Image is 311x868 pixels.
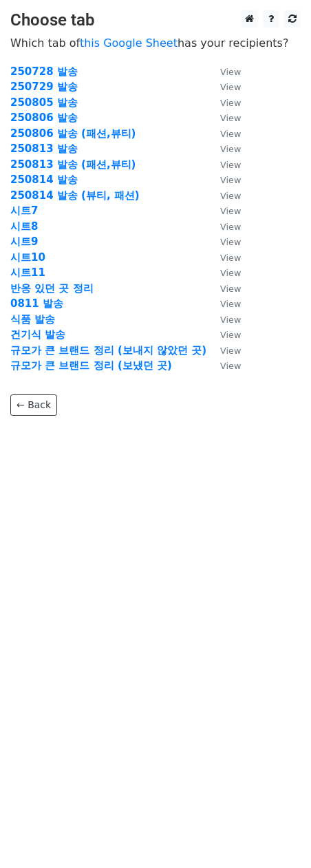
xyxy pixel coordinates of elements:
[10,394,57,416] a: ← Back
[10,189,140,202] a: 250814 발송 (뷰티, 패션)
[10,235,38,248] a: 시트9
[206,313,241,326] a: View
[206,344,241,357] a: View
[220,160,241,170] small: View
[206,112,241,124] a: View
[220,67,241,77] small: View
[10,204,38,217] a: 시트7
[206,65,241,78] a: View
[220,253,241,263] small: View
[10,112,78,124] a: 250806 발송
[206,328,241,341] a: View
[10,158,136,171] a: 250813 발송 (패션,뷰티)
[206,96,241,109] a: View
[10,65,78,78] a: 250728 발송
[206,158,241,171] a: View
[220,330,241,340] small: View
[220,222,241,232] small: View
[206,127,241,140] a: View
[10,251,45,264] a: 시트10
[10,96,78,109] a: 250805 발송
[10,81,78,93] a: 250729 발송
[206,220,241,233] a: View
[10,282,94,295] a: 반응 있던 곳 정리
[220,361,241,371] small: View
[10,127,136,140] a: 250806 발송 (패션,뷰티)
[220,206,241,216] small: View
[220,191,241,201] small: View
[10,220,38,233] a: 시트8
[10,10,301,30] h3: Choose tab
[220,315,241,325] small: View
[220,98,241,108] small: View
[206,235,241,248] a: View
[206,251,241,264] a: View
[10,344,206,357] a: 규모가 큰 브랜드 정리 (보내지 않았던 곳)
[220,129,241,139] small: View
[206,173,241,186] a: View
[10,359,172,372] a: 규모가 큰 브랜드 정리 (보냈던 곳)
[206,81,241,93] a: View
[206,297,241,310] a: View
[206,142,241,155] a: View
[220,82,241,92] small: View
[220,144,241,154] small: View
[10,266,45,279] a: 시트11
[80,36,178,50] a: this Google Sheet
[206,189,241,202] a: View
[10,313,55,326] a: 식품 발송
[220,113,241,123] small: View
[206,266,241,279] a: View
[220,346,241,356] small: View
[206,359,241,372] a: View
[10,142,78,155] a: 250813 발송
[220,299,241,309] small: View
[10,36,301,50] p: Which tab of has your recipients?
[206,282,241,295] a: View
[10,328,65,341] a: 건기식 발송
[220,237,241,247] small: View
[10,173,78,186] a: 250814 발송
[10,297,63,310] a: 0811 발송
[220,268,241,278] small: View
[220,175,241,185] small: View
[206,204,241,217] a: View
[220,284,241,294] small: View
